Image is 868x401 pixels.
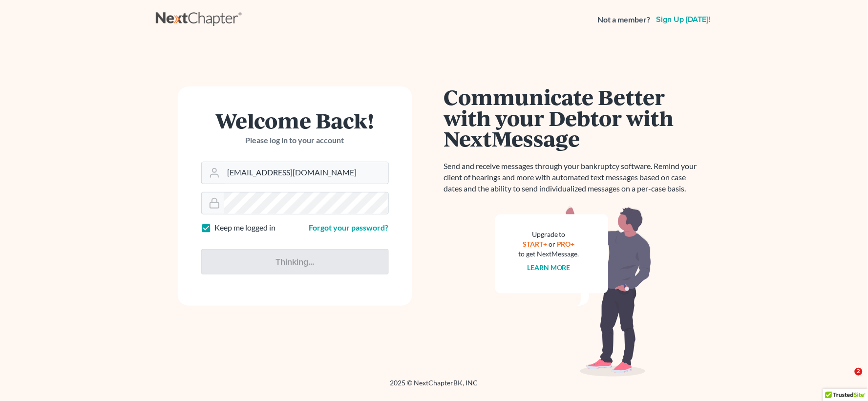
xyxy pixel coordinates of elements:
p: Send and receive messages through your bankruptcy software. Remind your client of hearings and mo... [444,161,703,194]
h1: Welcome Back! [201,110,389,131]
p: Please log in to your account [201,135,389,146]
label: Keep me logged in [215,222,276,233]
h1: Communicate Better with your Debtor with NextMessage [444,86,703,149]
span: 2 [855,368,863,376]
div: 2025 © NextChapterBK, INC [156,378,713,396]
a: Sign up [DATE]! [655,16,713,23]
strong: Not a member? [598,14,651,25]
div: Upgrade to [519,230,579,239]
img: nextmessage_bg-59042aed3d76b12b5cd301f8e5b87938c9018125f34e5fa2b7a6b67550977c72.svg [495,206,652,377]
a: PRO+ [557,240,575,248]
span: or [549,240,555,248]
div: to get NextMessage. [519,249,579,259]
a: Forgot your password? [309,223,389,232]
input: Thinking... [201,249,389,274]
input: Email Address [224,162,388,184]
iframe: Intercom live chat [835,368,858,391]
a: START+ [523,240,547,248]
a: Learn more [527,263,571,272]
